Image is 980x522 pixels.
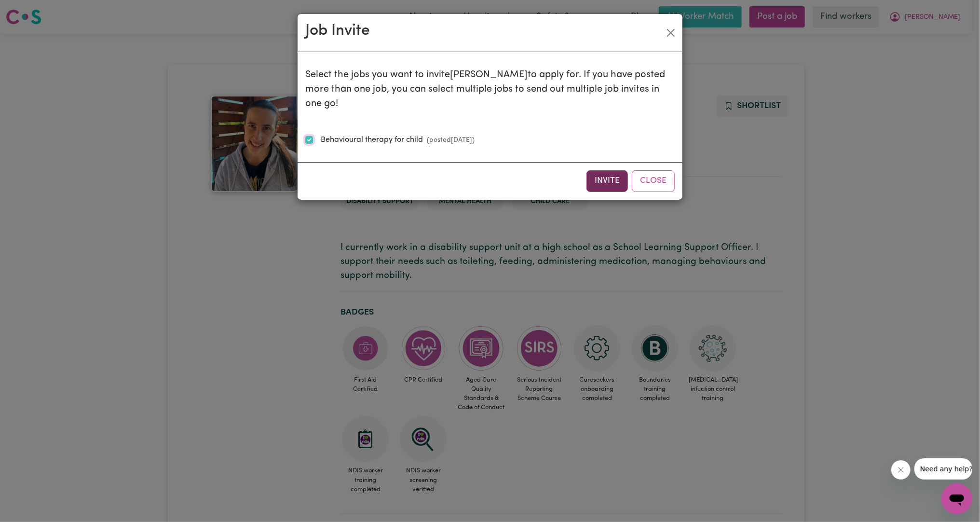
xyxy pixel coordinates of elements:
iframe: Close message [891,460,911,480]
p: Select the jobs you want to invite [PERSON_NAME] to apply for. If you have posted more than one j... [305,68,675,111]
small: (posted [DATE] ) [423,137,475,144]
span: Need any help? [6,7,58,14]
iframe: Message from company [914,458,972,480]
button: Close [663,25,679,41]
button: Invite [586,170,628,192]
h2: Job Invite [305,22,370,40]
label: Behavioural therapy for child [317,134,475,146]
button: Close [632,170,675,192]
iframe: Button to launch messaging window [941,483,972,514]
